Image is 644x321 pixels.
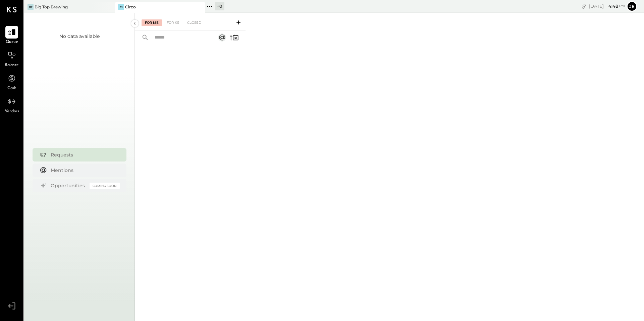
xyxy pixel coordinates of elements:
[6,39,18,45] span: Queue
[0,95,23,115] a: Vendors
[0,49,23,68] a: Balance
[5,62,19,68] span: Balance
[118,4,124,10] div: Ci
[142,19,162,26] div: For Me
[7,85,16,91] span: Cash
[35,4,68,10] div: Big Top Brewing
[59,33,100,40] div: No data available
[589,3,625,9] div: [DATE]
[627,1,637,12] button: je
[163,19,182,26] div: For KS
[51,167,116,174] div: Mentions
[215,2,224,10] div: + 0
[125,4,136,10] div: Circo
[51,151,116,158] div: Requests
[28,4,34,10] div: BT
[184,19,205,26] div: Closed
[581,3,587,10] div: copy link
[0,26,23,45] a: Queue
[51,182,86,189] div: Opportunities
[0,72,23,91] a: Cash
[5,109,19,115] span: Vendors
[90,183,120,189] div: Coming Soon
